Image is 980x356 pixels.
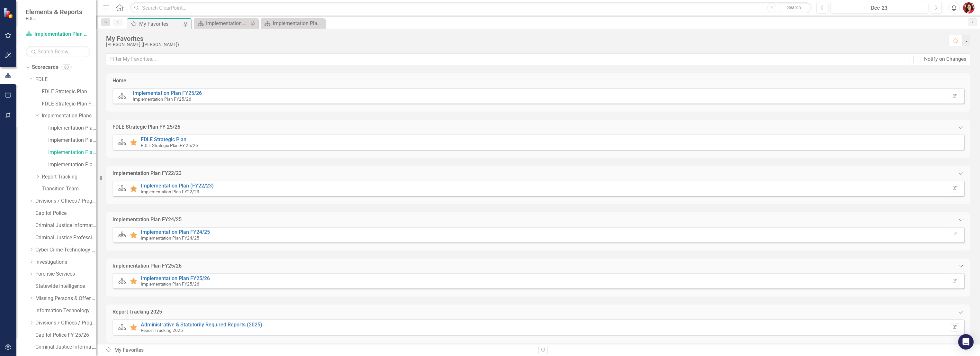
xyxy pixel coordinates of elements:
[262,19,323,27] a: Implementation Plan FY24/25
[35,270,96,278] a: Forensic Services
[924,56,966,63] div: Notify on Changes
[3,7,14,19] img: ClearPoint Strategy
[35,283,96,290] a: Statewide Intelligence
[141,183,214,189] a: Implementation Plan (FY22/23)
[830,2,928,14] button: Dec-23
[26,16,82,21] small: FDLE
[42,185,96,193] a: Transition Team
[35,234,96,242] a: Criminal Justice Professionalism, Standards & Training Services
[35,343,96,351] a: Criminal Justice Information Services FY 25/26
[106,35,942,42] div: My Favorites
[112,77,126,85] div: Home
[112,308,162,316] div: Report Tracking 2025
[106,53,909,65] input: Filter My Favorites...
[963,2,975,14] img: Caitlin Dawkins
[206,19,248,27] div: Implementation Plan FY25/26
[832,4,926,12] div: Dec-23
[32,64,58,71] a: Scorecards
[139,20,182,28] div: My Favorites
[35,295,96,302] a: Missing Persons & Offender Enforcement
[141,322,262,328] a: Administrative & Statutorily Required Reports (2025)
[141,143,198,148] small: FDLE Strategic Plan FY 25/26
[35,197,96,205] a: Divisions / Offices / Programs
[141,281,199,287] small: Implementation Plan FY25/26
[133,90,202,96] a: Implementation Plan FY25/26
[141,189,199,194] small: Implementation Plan FY22/23
[112,170,182,177] div: Implementation Plan FY22/23
[958,334,974,350] div: Open Intercom Messenger
[48,161,96,169] a: Implementation Plan FY25/26
[141,328,183,333] small: Report Tracking 2025
[141,275,210,281] a: Implementation Plan FY25/26
[48,137,96,144] a: Implementation Plan FY23/24
[61,65,72,70] div: 80
[778,3,810,12] button: Search
[35,259,96,266] a: Investigations
[35,210,96,217] a: Capitol Police
[26,31,90,38] a: Implementation Plan FY24/25
[42,88,96,96] a: FDLE Strategic Plan
[105,347,533,354] div: My Favorites
[141,229,210,235] a: Implementation Plan FY24/25
[35,319,96,327] a: Divisions / Offices / Programs FY 25/26
[35,222,96,229] a: Criminal Justice Information Services
[112,262,182,270] div: Implementation Plan FY25/26
[112,123,180,131] div: FDLE Strategic Plan FY 25/26
[35,332,96,339] a: Capitol Police FY 25/26
[106,42,942,47] div: [PERSON_NAME] ([PERSON_NAME])
[950,92,959,100] button: Set Home Page
[42,173,96,181] a: Report Tracking
[26,46,90,57] input: Search Below...
[42,112,96,120] a: Implementation Plans
[35,76,96,83] a: FDLE
[48,149,96,156] a: Implementation Plan FY24/25
[141,235,199,241] small: Implementation Plan FY24/25
[48,124,96,132] a: Implementation Plan FY22/23
[42,100,96,108] a: FDLE Strategic Plan FY 25/26
[35,246,96,254] a: Cyber Crime Technology & Telecommunications
[26,8,82,16] span: Elements & Reports
[35,307,96,315] a: Information Technology Services
[133,96,191,102] small: Implementation Plan FY25/26
[112,216,182,224] div: Implementation Plan FY24/25
[130,2,812,14] input: Search ClearPoint...
[273,19,323,27] div: Implementation Plan FY24/25
[787,5,801,10] span: Search
[195,19,248,27] a: Implementation Plan FY25/26
[141,136,186,142] a: FDLE Strategic Plan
